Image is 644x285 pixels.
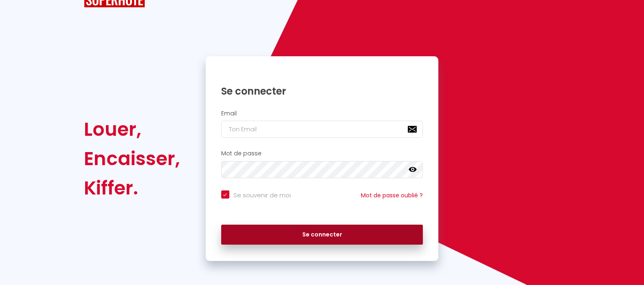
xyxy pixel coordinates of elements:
[84,173,180,203] div: Kiffer.
[221,110,423,117] h2: Email
[361,191,423,199] a: Mot de passe oublié ?
[221,225,423,245] button: Se connecter
[221,121,423,138] input: Ton Email
[221,85,423,97] h1: Se connecter
[84,144,180,173] div: Encaisser,
[84,115,180,144] div: Louer,
[221,150,423,157] h2: Mot de passe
